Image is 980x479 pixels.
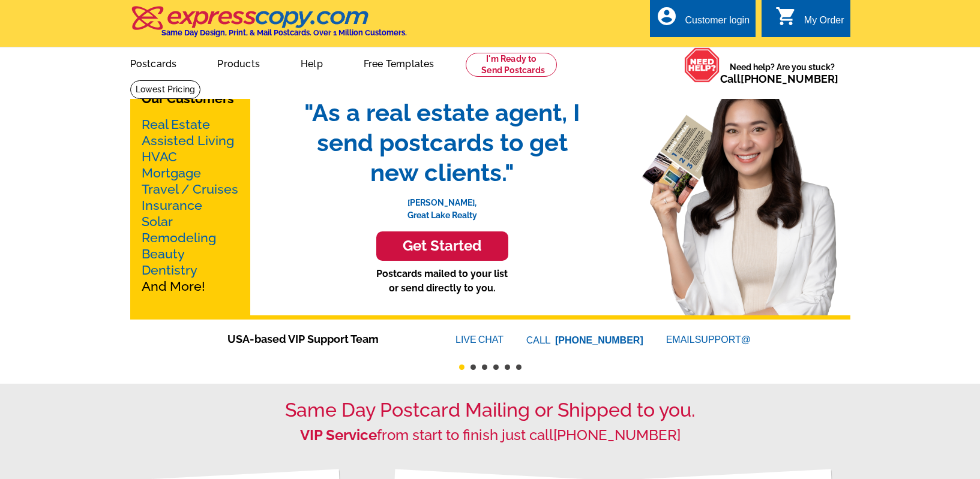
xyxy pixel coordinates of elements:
button: 1 of 6 [459,364,464,370]
button: 6 of 6 [516,364,522,370]
span: Call [720,73,838,85]
a: LIVECHAT [455,335,504,345]
h1: Same Day Postcard Mailing or Shipped to you. [130,399,850,421]
button: 3 of 6 [482,364,487,370]
button: 4 of 6 [493,364,499,370]
h2: from start to finish just call [130,427,850,444]
a: Mortgage [142,165,201,180]
a: Real Estate [142,117,210,132]
span: "As a real estate agent, I send postcards to get new clients." [292,98,592,188]
a: Postcards [111,49,196,77]
a: HVAC [142,149,177,164]
a: Beauty [142,246,185,261]
font: CALL [526,333,552,348]
img: help [684,47,720,83]
a: Solar [142,214,173,229]
font: LIVE [455,333,478,347]
a: Insurance [142,198,202,213]
p: [PERSON_NAME], Great Lake Realty [292,188,592,222]
font: SUPPORT@ [695,333,753,347]
button: 5 of 6 [505,364,510,370]
a: Assisted Living [142,133,234,148]
a: [PHONE_NUMBER] [553,426,681,444]
a: Travel / Cruises [142,182,238,197]
a: Dentistry [142,263,197,278]
p: Postcards mailed to your list or send directly to you. [292,267,592,296]
a: Get Started [292,231,592,261]
i: account_circle [656,5,678,27]
button: 2 of 6 [470,364,476,370]
a: Free Templates [344,49,454,77]
div: Customer login [685,15,750,32]
h4: Same Day Design, Print, & Mail Postcards. Over 1 Million Customers. [161,28,407,37]
strong: VIP Service [300,426,377,444]
i: shopping_cart [775,5,797,27]
span: USA-based VIP Support Team [227,331,419,347]
a: [PHONE_NUMBER] [555,335,643,345]
h3: Get Started [391,237,493,255]
a: Help [281,49,342,77]
a: EMAILSUPPORT@ [666,335,753,345]
a: Remodeling [142,230,216,245]
span: Need help? Are you stuck? [720,61,844,85]
div: My Order [804,15,844,32]
a: Same Day Design, Print, & Mail Postcards. Over 1 Million Customers. [130,14,407,37]
a: [PHONE_NUMBER] [741,73,838,85]
a: Products [198,49,279,77]
a: account_circle Customer login [656,13,750,28]
p: And More! [142,116,239,294]
a: shopping_cart My Order [775,13,844,28]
